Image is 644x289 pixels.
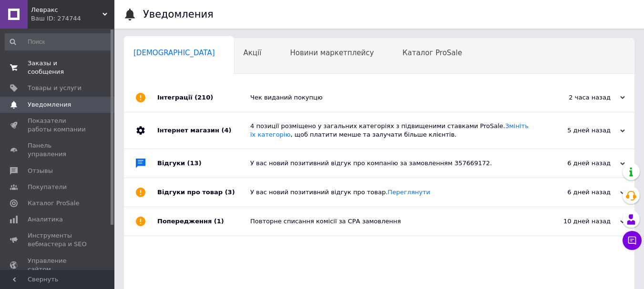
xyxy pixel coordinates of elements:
input: Поиск [5,33,112,50]
span: Уведомления [28,100,71,109]
div: Повторне списання комісії за СРА замовлення [250,217,530,226]
span: [DEMOGRAPHIC_DATA] [133,49,215,57]
div: Ваш ID: 274744 [31,14,114,23]
span: Акції [244,49,262,57]
div: 5 дней назад [530,126,625,135]
span: (210) [194,94,213,101]
div: Чек виданий покупцю [250,93,530,102]
div: Попередження [157,207,250,236]
div: 10 дней назад [530,217,625,226]
div: Відгуки [157,149,250,178]
span: Управление сайтом [28,257,88,274]
span: Каталог ProSale [28,199,79,208]
span: (1) [214,218,224,225]
span: Покупатели [28,183,67,191]
div: 2 часа назад [530,93,625,102]
div: У вас новий позитивний відгук про компанію за замовленням 357669172. [250,159,530,168]
span: Инструменты вебмастера и SEO [28,231,88,249]
span: Аналитика [28,215,63,224]
span: Каталог ProSale [402,49,462,57]
div: У вас новий позитивний відгук про товар. [250,188,530,197]
h1: Уведомления [143,9,214,20]
div: Відгуки про товар [157,178,250,207]
span: (3) [225,189,235,196]
span: Левракс [31,6,102,14]
div: 6 дней назад [530,159,625,168]
span: Новини маркетплейсу [290,49,374,57]
button: Чат с покупателем [623,231,642,250]
span: Товары и услуги [28,84,82,92]
div: Інтернет магазин [157,112,250,149]
span: (4) [221,127,231,134]
span: (13) [187,159,202,167]
span: Показатели работы компании [28,117,88,134]
a: Переглянути [388,189,430,196]
div: 4 позиції розміщено у загальних категоріях з підвищеними ставками ProSale. , щоб платити менше та... [250,122,530,139]
div: 6 дней назад [530,188,625,197]
span: Заказы и сообщения [28,59,88,76]
div: Інтеграції [157,83,250,112]
span: Отзывы [28,167,53,175]
span: Панель управления [28,141,88,159]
